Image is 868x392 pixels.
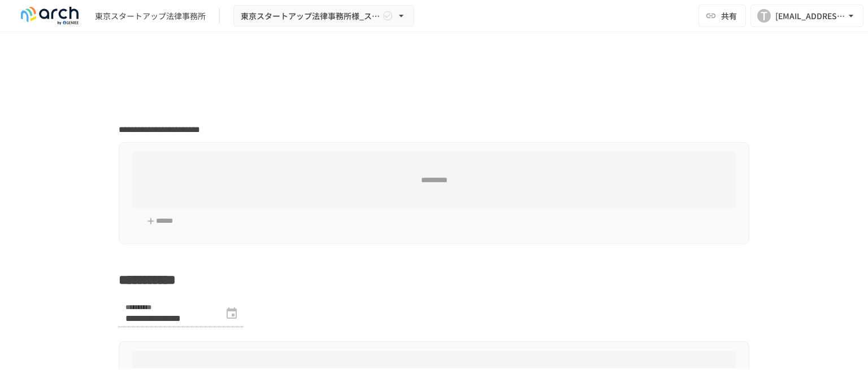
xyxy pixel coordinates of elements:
[757,9,771,23] div: T
[14,7,86,25] img: logo-default@2x-9cf2c760.svg
[750,5,863,27] button: T[EMAIL_ADDRESS][DOMAIN_NAME]
[775,9,845,23] div: [EMAIL_ADDRESS][DOMAIN_NAME]
[95,10,206,22] div: 東京スタートアップ法律事務所
[698,5,746,27] button: 共有
[233,5,414,27] button: 東京スタートアップ法律事務所様_スポットサポート
[241,9,380,23] span: 東京スタートアップ法律事務所様_スポットサポート
[721,10,737,22] span: 共有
